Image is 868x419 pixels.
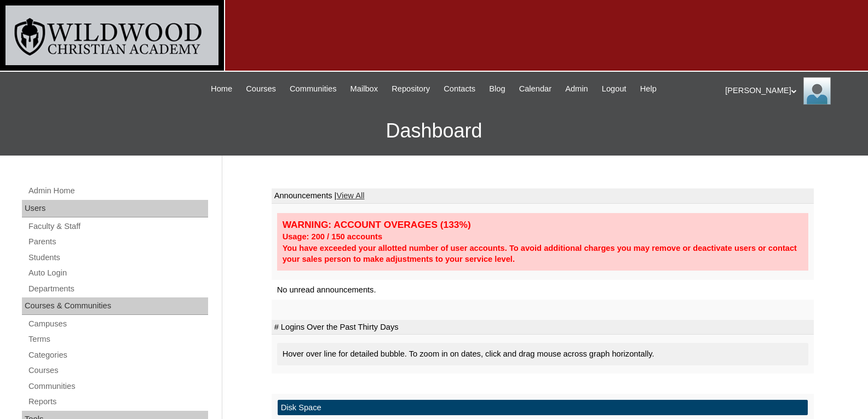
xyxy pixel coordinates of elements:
[444,83,475,95] span: Contacts
[211,83,232,95] span: Home
[27,220,208,233] a: Faculty & Staff
[27,348,208,362] a: Categories
[272,188,814,204] td: Announcements |
[272,280,814,300] td: No unread announcements.
[392,83,430,95] span: Repository
[596,83,632,95] a: Logout
[602,83,626,95] span: Logout
[5,106,863,156] h3: Dashboard
[240,83,281,95] a: Courses
[565,83,588,95] span: Admin
[27,332,208,346] a: Terms
[27,380,208,393] a: Communities
[290,83,337,95] span: Communities
[514,83,557,95] a: Calendar
[278,400,808,416] td: Disk Space
[27,235,208,249] a: Parents
[519,83,551,95] span: Calendar
[484,83,510,95] a: Blog
[438,83,481,95] a: Contacts
[272,320,814,335] td: # Logins Over the Past Thirty Days
[803,77,831,105] img: Jill Isaac
[386,83,435,95] a: Repository
[27,266,208,280] a: Auto Login
[350,83,378,95] span: Mailbox
[345,83,384,95] a: Mailbox
[640,83,657,95] span: Help
[283,243,803,265] div: You have exceeded your allotted number of user accounts. To avoid additional charges you may remo...
[277,343,808,365] div: Hover over line for detailed bubble. To zoom in on dates, click and drag mouse across graph horiz...
[283,232,382,241] strong: Usage: 200 / 150 accounts
[5,5,219,65] img: logo-white.png
[27,184,208,198] a: Admin Home
[635,83,662,95] a: Help
[27,364,208,377] a: Courses
[725,77,857,105] div: [PERSON_NAME]
[489,83,505,95] span: Blog
[205,83,238,95] a: Home
[27,251,208,265] a: Students
[22,200,208,217] div: Users
[336,191,364,200] a: View All
[27,395,208,409] a: Reports
[27,282,208,296] a: Departments
[284,83,342,95] a: Communities
[283,219,803,231] div: WARNING: ACCOUNT OVERAGES (133%)
[560,83,594,95] a: Admin
[246,83,276,95] span: Courses
[22,297,208,315] div: Courses & Communities
[27,317,208,331] a: Campuses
